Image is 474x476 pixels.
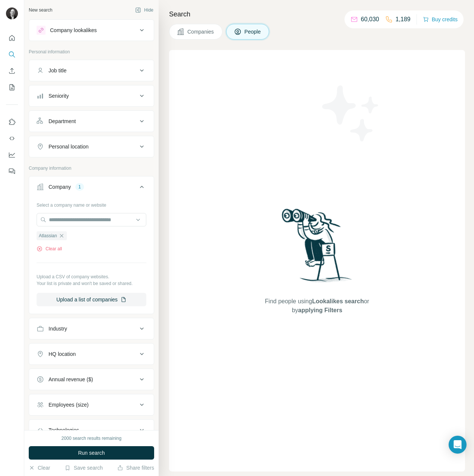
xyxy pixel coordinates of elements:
span: Find people using or by [257,297,377,315]
button: Personal location [29,138,154,156]
div: Select a company name or website [37,199,146,209]
button: Seniority [29,87,154,105]
span: Atlassian [39,232,57,239]
button: Run search [29,446,154,460]
p: Personal information [29,48,154,55]
button: Job title [29,62,154,79]
span: Run search [78,449,105,457]
button: My lists [6,81,18,94]
div: Open Intercom Messenger [449,436,467,454]
button: Employees (size) [29,396,154,414]
p: 60,030 [361,15,379,24]
button: Use Surfe API [6,132,18,145]
button: Clear [29,464,50,472]
div: Technologies [49,426,79,434]
span: applying Filters [298,307,342,313]
button: Clear all [37,245,62,252]
button: Feedback [6,165,18,178]
div: 1 [75,184,84,190]
button: Annual revenue ($) [29,370,154,388]
div: Job title [49,67,66,74]
button: Technologies [29,421,154,439]
div: HQ location [49,350,76,358]
button: Buy credits [423,14,458,25]
div: Annual revenue ($) [49,376,93,383]
button: Share filters [117,464,154,472]
p: Your list is private and won't be saved or shared. [37,280,146,287]
button: Use Surfe on LinkedIn [6,115,18,129]
button: Department [29,112,154,130]
button: Company1 [29,178,154,199]
p: Upload a CSV of company websites. [37,273,146,280]
div: Seniority [49,92,69,100]
button: Search [6,48,18,61]
button: Dashboard [6,148,18,162]
button: Upload a list of companies [37,293,146,306]
div: New search [29,7,52,13]
img: Surfe Illustration - Woman searching with binoculars [278,207,356,290]
span: Lookalikes search [312,298,364,304]
div: Company [49,183,71,191]
div: Company lookalikes [50,26,97,34]
div: Personal location [49,143,88,150]
span: People [244,28,262,35]
h4: Search [169,9,465,19]
button: HQ location [29,345,154,363]
button: Enrich CSV [6,64,18,78]
div: 2000 search results remaining [62,435,122,442]
p: 1,189 [396,15,411,24]
button: Industry [29,320,154,338]
div: Industry [49,325,67,332]
p: Company information [29,165,154,172]
button: Hide [130,4,159,16]
div: Department [49,118,76,125]
div: Employees (size) [49,401,88,408]
img: Surfe Illustration - Stars [317,80,384,147]
img: Avatar [6,7,18,19]
button: Save search [65,464,103,472]
button: Company lookalikes [29,21,154,39]
span: Companies [187,28,215,35]
button: Quick start [6,31,18,45]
